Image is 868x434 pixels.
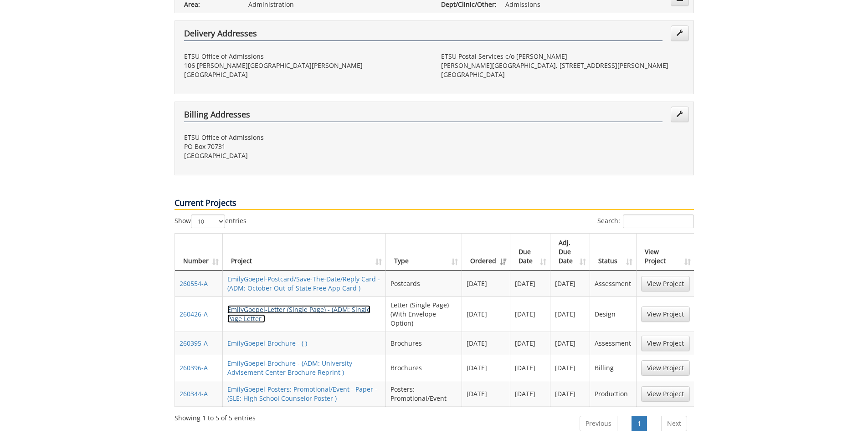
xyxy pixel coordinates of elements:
[671,26,689,41] a: Edit Addresses
[550,355,591,381] td: [DATE]
[441,52,684,61] p: ETSU Postal Services c/o [PERSON_NAME]
[227,275,380,292] a: EmilyGoepel-Postcard/Save-The-Date/Reply Card - (ADM: October Out-of-State Free App Card )
[462,234,510,271] th: Ordered: activate to sort column ascending
[637,234,694,271] th: View Project: activate to sort column ascending
[590,332,636,355] td: Assessment
[510,271,550,296] td: [DATE]
[623,214,694,228] input: Search:
[590,355,636,381] td: Billing
[632,416,647,431] a: 1
[386,332,462,355] td: Brochures
[223,234,386,271] th: Project: activate to sort column ascending
[175,214,247,228] label: Show entries
[386,234,462,271] th: Type: activate to sort column ascending
[510,332,550,355] td: [DATE]
[661,416,687,431] a: Next
[590,271,636,296] td: Assessment
[550,381,591,407] td: [DATE]
[641,360,690,376] a: View Project
[462,381,510,407] td: [DATE]
[641,306,690,322] a: View Project
[180,339,208,347] a: 260395-A
[462,332,510,355] td: [DATE]
[597,214,694,228] label: Search:
[184,52,427,61] p: ETSU Office of Admissions
[550,271,591,296] td: [DATE]
[175,234,223,271] th: Number: activate to sort column ascending
[590,381,636,407] td: Production
[184,110,663,122] h4: Billing Addresses
[441,61,684,70] p: [PERSON_NAME][GEOGRAPHIC_DATA], [STREET_ADDRESS][PERSON_NAME]
[462,271,510,296] td: [DATE]
[441,70,684,79] p: [GEOGRAPHIC_DATA]
[462,296,510,332] td: [DATE]
[550,234,591,271] th: Adj. Due Date: activate to sort column ascending
[550,332,591,355] td: [DATE]
[180,389,208,398] a: 260344-A
[386,271,462,296] td: Postcards
[550,296,591,332] td: [DATE]
[386,381,462,407] td: Posters: Promotional/Event
[510,355,550,381] td: [DATE]
[175,197,694,210] p: Current Projects
[184,142,427,151] p: PO Box 70731
[641,276,690,291] a: View Project
[227,305,370,323] a: EmilyGoepel-Letter (Single Page) - (ADM: Single Page Letter )
[227,359,352,377] a: EmilyGoepel-Brochure - (ADM: University Advisement Center Brochure Reprint )
[184,133,427,142] p: ETSU Office of Admissions
[590,296,636,332] td: Design
[641,386,690,402] a: View Project
[184,151,427,160] p: [GEOGRAPHIC_DATA]
[590,234,636,271] th: Status: activate to sort column ascending
[184,61,427,70] p: 106 [PERSON_NAME][GEOGRAPHIC_DATA][PERSON_NAME]
[386,355,462,381] td: Brochures
[510,234,550,271] th: Due Date: activate to sort column ascending
[180,363,208,372] a: 260396-A
[180,310,208,318] a: 260426-A
[462,355,510,381] td: [DATE]
[184,29,663,41] h4: Delivery Addresses
[510,296,550,332] td: [DATE]
[227,385,377,403] a: EmilyGoepel-Posters: Promotional/Event - Paper - (SLE: High School Counselor Poster )
[671,107,689,122] a: Edit Addresses
[510,381,550,407] td: [DATE]
[184,70,427,79] p: [GEOGRAPHIC_DATA]
[386,296,462,332] td: Letter (Single Page) (With Envelope Option)
[641,336,690,351] a: View Project
[180,279,208,288] a: 260554-A
[227,339,307,347] a: EmilyGoepel-Brochure - ( )
[175,410,256,423] div: Showing 1 to 5 of 5 entries
[580,416,617,431] a: Previous
[191,214,225,228] select: Showentries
